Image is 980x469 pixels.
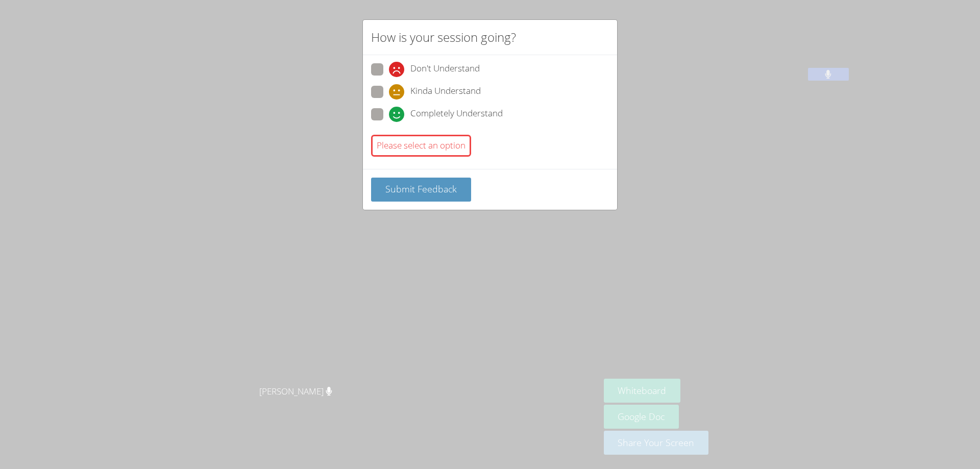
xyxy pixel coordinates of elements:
span: Don't Understand [410,62,480,77]
span: Kinda Understand [410,84,481,100]
span: Completely Understand [410,107,503,122]
span: Submit Feedback [385,183,457,195]
div: Please select an option [371,135,471,157]
h2: How is your session going? [371,28,516,46]
button: Submit Feedback [371,178,471,202]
